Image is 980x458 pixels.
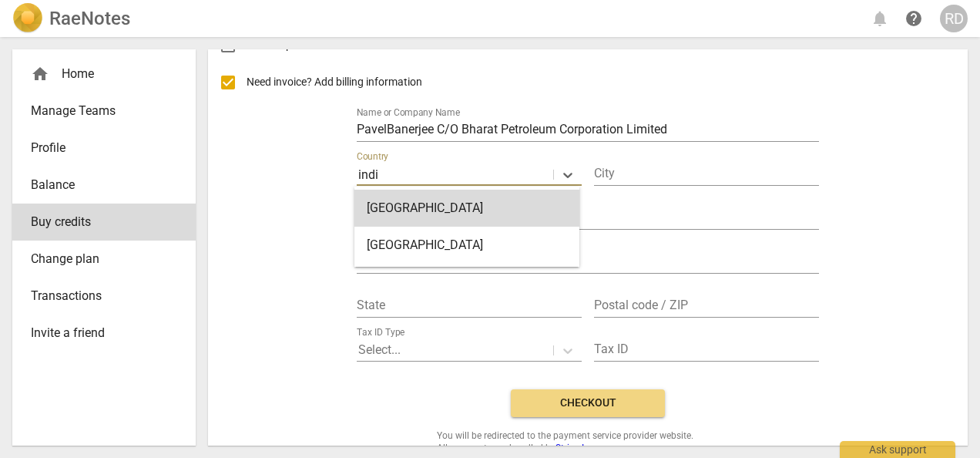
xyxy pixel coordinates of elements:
[357,152,388,161] label: Country
[31,65,49,83] span: home
[904,9,923,28] span: help
[12,204,196,241] a: Buy credits
[523,396,653,411] span: Checkout
[357,328,404,337] label: Tax ID Type
[12,315,196,352] a: Invite a friend
[31,324,165,342] span: Invite a friend
[31,65,165,83] div: Home
[357,108,460,117] label: Name or Company Name
[555,443,596,453] a: Stripe Inc.
[31,287,165,305] span: Transactions
[358,341,401,359] p: Select...
[12,167,196,204] a: Balance
[49,8,130,29] h2: RaeNotes
[247,74,425,90] span: Need invoice? Add billing information
[12,3,130,34] a: LogoRaeNotes
[31,139,165,157] span: Profile
[940,5,968,32] button: RD
[12,130,196,167] a: Profile
[12,93,196,130] a: Manage Teams
[31,176,165,194] span: Balance
[511,389,665,417] button: Checkout
[12,278,196,315] a: Transactions
[31,102,165,120] span: Manage Teams
[900,5,928,32] a: Help
[12,56,196,93] div: Home
[12,3,43,34] img: Logo
[31,213,165,231] span: Buy credits
[31,250,165,268] span: Change plan
[354,190,579,227] div: [GEOGRAPHIC_DATA]
[12,241,196,278] a: Change plan
[840,441,955,458] div: Ask support
[354,227,579,264] div: [GEOGRAPHIC_DATA]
